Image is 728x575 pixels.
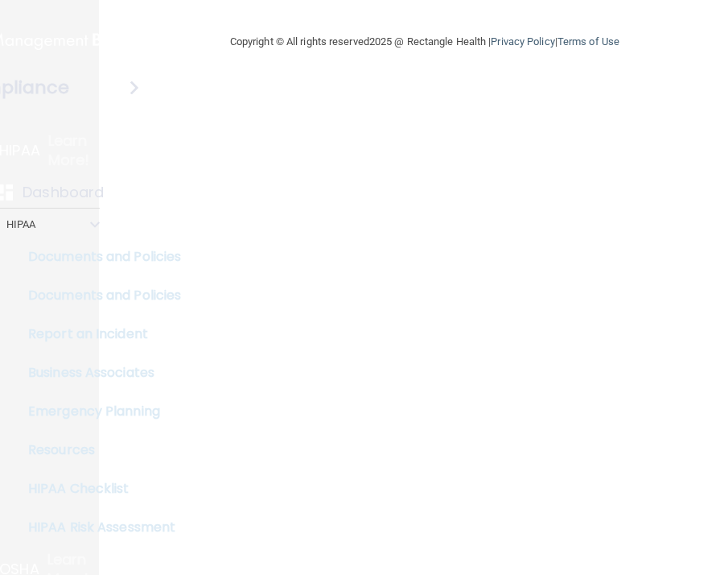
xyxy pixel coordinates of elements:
[491,35,554,48] a: Privacy Policy
[131,16,718,68] div: Copyright © All rights reserved 2025 @ Rectangle Health | |
[23,183,104,202] p: Dashboard
[6,215,36,234] p: HIPAA
[557,35,619,48] a: Terms of Use
[48,131,100,170] p: Learn More!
